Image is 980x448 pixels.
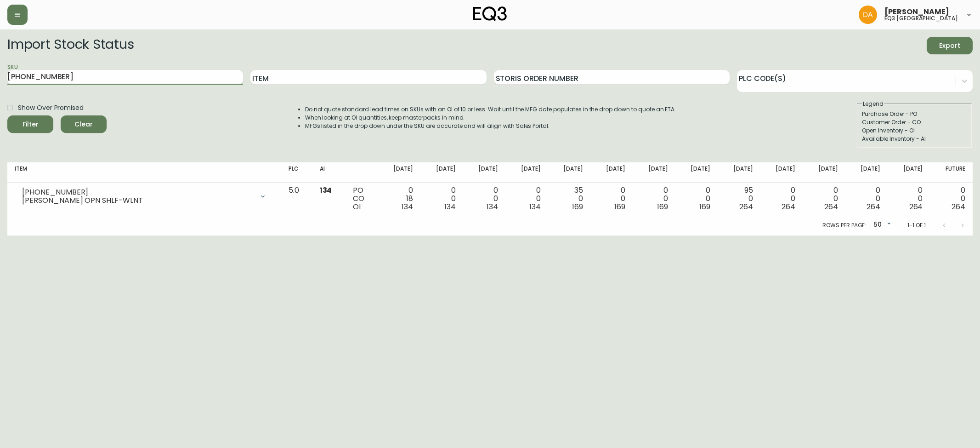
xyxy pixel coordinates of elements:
span: 264 [952,201,965,212]
span: 134 [320,185,332,195]
span: OI [353,201,361,212]
div: 0 0 [513,186,540,211]
h5: eq3 [GEOGRAPHIC_DATA] [884,16,958,21]
div: Purchase Order - PO [862,110,967,118]
td: 5.0 [281,183,312,215]
span: 264 [782,201,795,212]
div: 0 0 [428,186,455,211]
th: [DATE] [590,162,633,183]
div: 0 0 [598,186,625,211]
th: [DATE] [420,162,463,183]
span: 134 [487,201,498,212]
button: Export [927,37,973,54]
div: 0 0 [640,186,668,211]
span: 264 [739,201,753,212]
th: PLC [281,162,312,183]
h2: Import Stock Status [7,37,134,54]
span: 264 [909,201,923,212]
div: 35 0 [555,186,583,211]
th: AI [312,162,346,183]
span: 134 [444,201,456,212]
p: 1-1 of 1 [907,221,926,230]
th: Item [7,162,281,183]
div: Available Inventory - AI [862,135,967,143]
th: [DATE] [633,162,675,183]
p: Rows per page: [822,221,866,230]
span: 264 [824,201,838,212]
th: [DATE] [378,162,420,183]
span: 169 [699,201,710,212]
div: Customer Order - CO [862,118,967,126]
div: 0 0 [683,186,710,211]
div: PO CO [353,186,370,211]
span: 169 [614,201,625,212]
div: Filter [23,119,39,130]
span: Show Over Promised [18,103,84,113]
span: 134 [402,201,413,212]
span: Export [934,40,965,52]
th: [DATE] [718,162,760,183]
div: Open Inventory - OI [862,126,967,135]
button: Filter [7,115,53,133]
li: When looking at OI quantities, keep masterpacks in mind. [305,114,676,122]
img: logo [473,6,507,21]
li: MFGs listed in the drop down under the SKU are accurate and will align with Sales Portal. [305,122,676,130]
th: [DATE] [888,162,930,183]
th: [DATE] [760,162,803,183]
div: 0 0 [937,186,965,211]
div: 0 0 [768,186,795,211]
div: 50 [870,218,893,233]
div: [PHONE_NUMBER] [22,188,254,196]
span: Clear [68,119,99,130]
div: 0 0 [895,186,923,211]
div: 0 18 [385,186,413,211]
th: [DATE] [803,162,845,183]
span: 169 [657,201,668,212]
img: dd1a7e8db21a0ac8adbf82b84ca05374 [859,6,877,24]
span: 169 [572,201,583,212]
div: 0 0 [810,186,838,211]
div: 0 0 [853,186,880,211]
div: 95 0 [725,186,753,211]
div: [PERSON_NAME] OPN SHLF-WLNT [22,196,254,205]
div: [PHONE_NUMBER][PERSON_NAME] OPN SHLF-WLNT [15,186,274,207]
span: [PERSON_NAME] [884,8,949,16]
legend: Legend [862,100,884,108]
button: Clear [61,115,107,133]
li: Do not quote standard lead times on SKUs with an OI of 10 or less. Wait until the MFG date popula... [305,105,676,114]
span: 134 [529,201,541,212]
span: 264 [867,201,880,212]
th: [DATE] [548,162,590,183]
th: [DATE] [845,162,888,183]
th: Future [930,162,973,183]
div: 0 0 [470,186,498,211]
th: [DATE] [463,162,505,183]
th: [DATE] [675,162,718,183]
th: [DATE] [505,162,548,183]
